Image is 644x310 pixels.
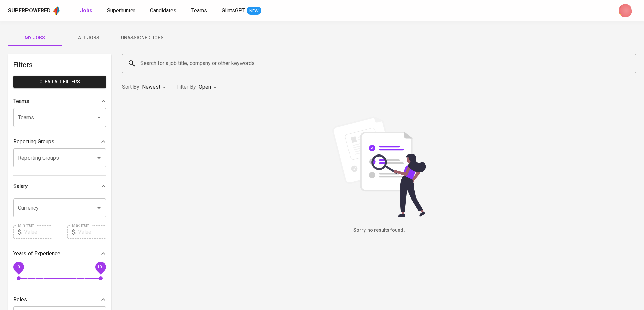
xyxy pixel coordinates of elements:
[191,7,208,15] a: Teams
[222,7,245,14] span: GlintsGPT
[17,264,20,269] span: 0
[150,7,176,14] span: Candidates
[94,153,104,163] button: Open
[107,7,137,15] a: Superhunter
[199,84,211,90] span: Open
[13,76,106,88] button: Clear All filters
[13,247,106,260] div: Years of Experience
[13,59,106,70] h6: Filters
[329,116,429,217] img: file_searching.svg
[13,95,106,108] div: Teams
[13,293,106,306] div: Roles
[199,81,219,93] div: Open
[24,225,52,239] input: Value
[13,182,28,190] p: Salary
[107,7,135,14] span: Superhunter
[176,83,196,91] p: Filter By
[191,7,207,14] span: Teams
[80,7,94,15] a: Jobs
[66,34,111,42] span: All Jobs
[142,83,160,91] p: Newest
[142,81,168,93] div: Newest
[52,6,61,16] img: app logo
[122,83,139,91] p: Sort By
[222,7,261,15] a: GlintsGPT NEW
[13,180,106,193] div: Salary
[247,8,261,14] span: NEW
[122,227,636,234] h6: Sorry, no results found.
[13,250,60,258] p: Years of Experience
[8,7,51,15] div: Superpowered
[97,264,104,269] span: 10+
[94,113,104,122] button: Open
[119,34,165,42] span: Unassigned Jobs
[8,6,61,16] a: Superpoweredapp logo
[13,135,106,148] div: Reporting Groups
[94,203,104,213] button: Open
[619,4,632,17] img: dwi.nugrahini@glints.com
[19,78,101,86] span: Clear All filters
[13,296,27,304] p: Roles
[13,97,29,105] p: Teams
[12,34,58,42] span: My Jobs
[150,7,178,15] a: Candidates
[78,225,106,239] input: Value
[13,138,54,146] p: Reporting Groups
[80,7,92,14] b: Jobs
